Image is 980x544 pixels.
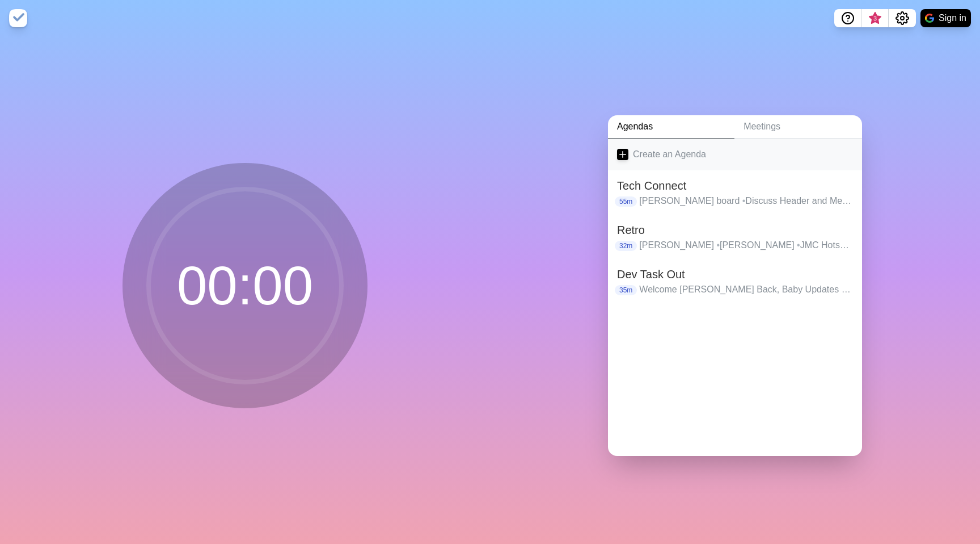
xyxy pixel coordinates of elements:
[920,9,971,27] button: Sign in
[834,9,861,27] button: Help
[608,115,734,139] a: Agendas
[9,9,27,27] img: timeblocks logo
[615,241,637,251] p: 32m
[734,115,862,139] a: Meetings
[861,9,889,27] button: What’s new
[617,177,853,194] h2: Tech Connect
[716,240,720,250] span: •
[871,14,880,23] span: 3
[742,196,746,206] span: •
[617,266,853,283] h2: Dev Task Out
[639,194,853,208] p: [PERSON_NAME] board Discuss Header and Metronome Status of RDR parking lot
[615,196,637,207] p: 55m
[639,238,853,252] p: [PERSON_NAME] [PERSON_NAME] JMC Hotseat [PERSON_NAME] Aparna Hotseat [PERSON_NAME] [PERSON_NAME] ...
[889,9,916,27] button: Settings
[615,285,637,295] p: 35m
[925,14,934,23] img: google logo
[617,221,853,238] h2: Retro
[797,240,800,250] span: •
[639,283,853,296] p: Welcome [PERSON_NAME] Back, Baby Updates Testing tickets, tagged scope/ cut release branches Crea...
[608,139,862,170] a: Create an Agenda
